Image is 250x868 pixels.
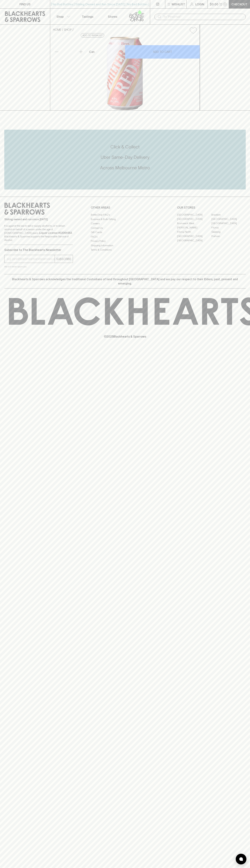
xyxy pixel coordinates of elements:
p: OTHER AREAS [91,205,159,210]
a: [GEOGRAPHIC_DATA] [177,217,211,221]
a: [GEOGRAPHIC_DATA] [177,234,211,238]
h5: Across Melbourne Metro [4,165,246,171]
a: Fitzroy [211,225,246,230]
p: SUBSCRIBE [56,257,71,261]
a: [GEOGRAPHIC_DATA] [211,217,246,221]
h5: Uber Same-Day Delivery [4,154,246,160]
p: We will never spam you [4,265,73,268]
p: FIND US [19,2,31,6]
p: Sibling owned and run since [DATE] [4,218,73,221]
a: [PERSON_NAME] [177,225,211,230]
p: 0 [224,3,226,5]
a: Contact Us [91,226,159,230]
h5: Click & Collect [4,144,246,150]
a: Geelong [211,230,246,234]
input: e.g. jane@blackheartsandsparrows.com.au [7,256,55,262]
img: 40361.png [50,37,200,110]
a: SHOP [64,28,72,31]
p: Stores [108,14,117,19]
p: Shop [56,14,64,19]
button: Add to wishlist [81,33,104,38]
p: It is against the law to sell or supply alcohol to, or to obtain alcohol on behalf of a person un... [4,224,73,242]
p: OUR STORES [177,205,246,210]
button: Add to wishlist [188,26,198,35]
input: Try "Pinot noir" [163,14,243,20]
a: Brunswick West [177,221,211,225]
a: Shipping Information [91,243,159,248]
a: HOME [53,28,61,31]
a: Bottle Drop FAQ's [91,213,159,217]
a: [GEOGRAPHIC_DATA] [177,238,211,243]
a: Fitzroy North [177,230,211,234]
p: Tastings [82,14,93,19]
a: Business & Bulk Gifting [91,217,159,221]
p: $0.00 [210,2,218,6]
button: SUBSCRIBE [55,255,73,263]
p: Blackhearts & Sparrows acknowledges the traditional Custodians of land throughout [GEOGRAPHIC_DAT... [7,277,243,286]
a: Careers [91,221,159,226]
a: FAQ's [91,235,159,239]
a: Stores [100,9,125,24]
p: Checkout [231,2,247,6]
a: Gift Cards [91,230,159,235]
p: ADD TO CART [153,50,172,54]
img: bubble-icon [239,857,243,861]
p: Login [195,2,204,6]
a: Prahran [211,234,246,238]
a: [GEOGRAPHIC_DATA] [177,213,211,217]
p: Wishlist [172,2,185,6]
a: Privacy Policy [91,239,159,243]
button: Shop [50,9,75,24]
p: Can [89,50,95,54]
div: Call to action block [4,130,246,189]
button: ADD TO CART [125,45,200,59]
a: Tastings [75,9,100,24]
a: Braddon [211,213,246,217]
a: Terms & Conditions [91,248,159,252]
strong: Liquor License #32064953 [39,231,72,234]
p: Subscribe to The Blackhearts Newsletter [4,248,73,252]
a: [GEOGRAPHIC_DATA] [211,221,246,225]
div: Can [88,48,125,55]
